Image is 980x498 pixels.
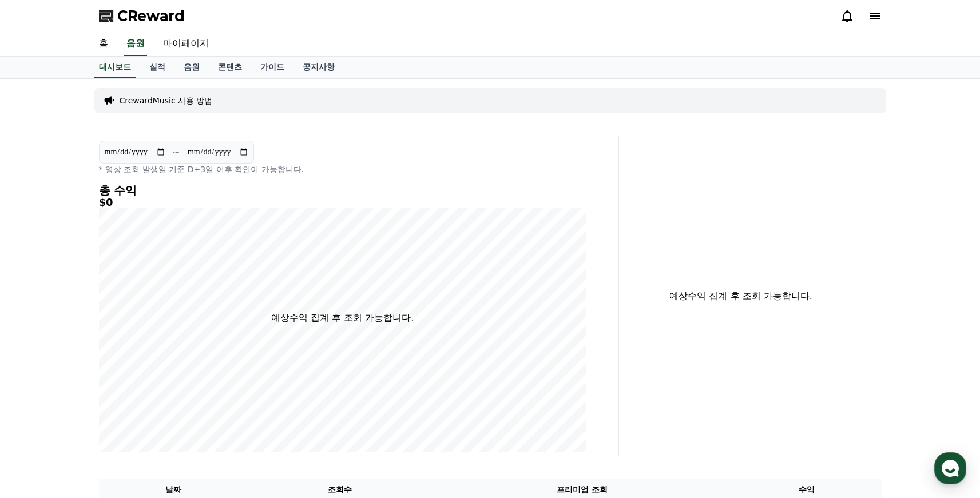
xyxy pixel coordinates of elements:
[293,57,344,78] a: 공지사항
[173,145,180,159] p: ~
[140,57,174,78] a: 실적
[124,32,147,56] a: 음원
[3,362,76,391] a: 홈
[209,57,251,78] a: 콘텐츠
[177,380,191,389] span: 설정
[105,380,118,389] span: 대화
[99,7,185,25] a: CReward
[117,7,185,25] span: CReward
[148,362,220,391] a: 설정
[154,32,218,56] a: 마이페이지
[99,197,586,208] h5: $0
[36,380,43,389] span: 홈
[94,57,136,78] a: 대시보드
[120,95,213,106] a: CrewardMusic 사용 방법
[76,362,148,391] a: 대화
[628,289,854,303] p: 예상수익 집계 후 조회 가능합니다.
[99,184,586,197] h4: 총 수익
[174,57,209,78] a: 음원
[99,164,586,175] p: * 영상 조회 발생일 기준 D+3일 이후 확인이 가능합니다.
[271,311,414,325] p: 예상수익 집계 후 조회 가능합니다.
[251,57,293,78] a: 가이드
[90,32,117,56] a: 홈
